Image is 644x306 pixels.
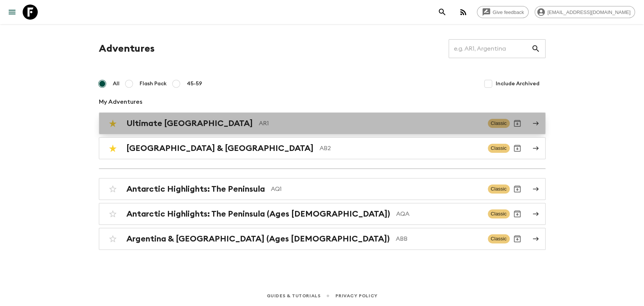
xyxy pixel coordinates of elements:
[488,144,510,153] span: Classic
[543,9,635,15] span: [EMAIL_ADDRESS][DOMAIN_NAME]
[477,6,529,18] a: Give feedback
[488,209,510,218] span: Classic
[449,38,531,59] input: e.g. AR1, Argentina
[535,6,635,18] div: [EMAIL_ADDRESS][DOMAIN_NAME]
[99,228,546,250] a: Argentina & [GEOGRAPHIC_DATA] (Ages [DEMOGRAPHIC_DATA])ABBClassicArchive
[488,119,510,128] span: Classic
[396,234,482,243] p: ABB
[187,80,202,88] span: 45-59
[99,137,546,159] a: [GEOGRAPHIC_DATA] & [GEOGRAPHIC_DATA]AB2ClassicArchive
[496,80,539,88] span: Include Archived
[510,206,525,221] button: Archive
[126,209,390,219] h2: Antarctic Highlights: The Peninsula (Ages [DEMOGRAPHIC_DATA])
[510,141,525,156] button: Archive
[320,144,482,153] p: AB2
[99,203,546,225] a: Antarctic Highlights: The Peninsula (Ages [DEMOGRAPHIC_DATA])AQAClassicArchive
[488,185,510,194] span: Classic
[5,5,20,20] button: menu
[510,181,525,197] button: Archive
[510,116,525,131] button: Archive
[99,178,546,200] a: Antarctic Highlights: The PeninsulaAQ1ClassicArchive
[396,209,482,218] p: AQA
[126,143,314,153] h2: [GEOGRAPHIC_DATA] & [GEOGRAPHIC_DATA]
[126,234,390,244] h2: Argentina & [GEOGRAPHIC_DATA] (Ages [DEMOGRAPHIC_DATA])
[435,5,450,20] button: search adventures
[489,9,528,15] span: Give feedback
[99,97,546,106] p: My Adventures
[335,292,377,300] a: Privacy Policy
[126,118,253,128] h2: Ultimate [GEOGRAPHIC_DATA]
[510,231,525,246] button: Archive
[99,41,155,56] h1: Adventures
[126,184,265,194] h2: Antarctic Highlights: The Peninsula
[259,119,482,128] p: AR1
[99,112,546,134] a: Ultimate [GEOGRAPHIC_DATA]AR1ClassicArchive
[488,234,510,243] span: Classic
[266,292,320,300] a: Guides & Tutorials
[113,80,120,88] span: All
[271,185,482,194] p: AQ1
[140,80,167,88] span: Flash Pack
